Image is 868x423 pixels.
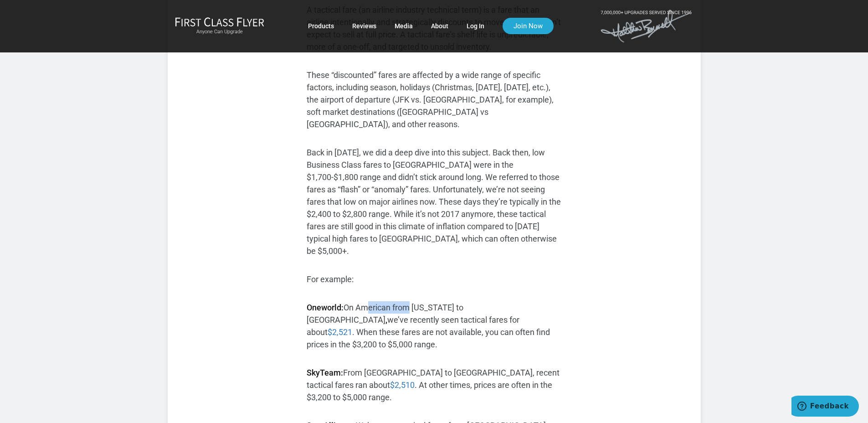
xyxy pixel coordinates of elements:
p: Back in [DATE], we did a deep dive into this subject. Back then, low Business Class fares to [GEO... [307,146,562,257]
a: Log In [467,18,484,34]
p: From [GEOGRAPHIC_DATA] to [GEOGRAPHIC_DATA], recent tactical fares ran about . At other times, pr... [307,366,562,403]
p: These “discounted” fares are affected by a wide range of specific factors, including season, holi... [307,69,562,130]
a: First Class FlyerAnyone Can Upgrade [175,17,264,35]
a: About [431,18,448,34]
strong: SkyTeam: [307,368,343,377]
a: Media [395,18,413,34]
a: Reviews [352,18,376,34]
small: Anyone Can Upgrade [175,29,264,35]
p: For example: [307,273,562,285]
iframe: Opens a widget where you can find more information [791,396,859,418]
a: $2,521 [328,327,352,337]
p: On American from [US_STATE] to [GEOGRAPHIC_DATA] we’ve recently seen tactical fares for about . W... [307,301,562,351]
strong: , [385,315,387,325]
img: First Class Flyer [175,17,264,26]
a: Join Now [503,18,554,34]
a: $2,510 [390,380,415,390]
a: Products [308,18,334,34]
strong: Oneworld: [307,303,344,312]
